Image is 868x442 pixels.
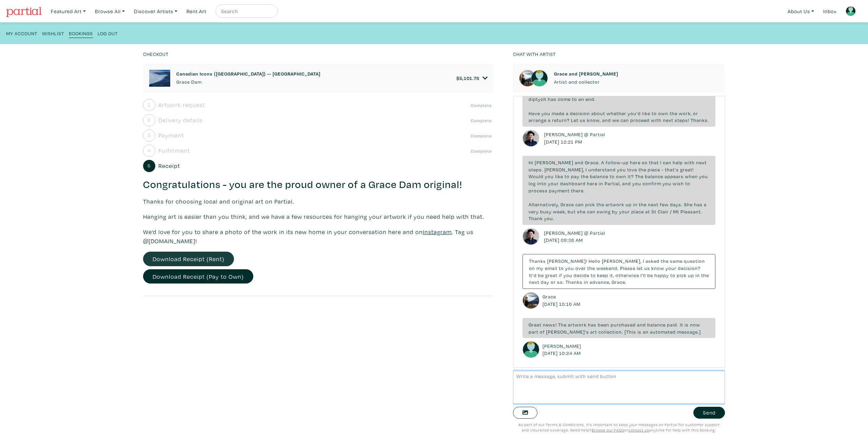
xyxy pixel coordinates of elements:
small: My Account [6,30,37,37]
span: payment [549,187,570,194]
span: purchased [611,321,636,328]
a: My Account [6,28,37,38]
span: email [545,265,557,271]
span: Great [529,321,541,328]
a: Rent Art [183,4,210,18]
span: your [548,180,559,187]
p: Artist and collector [554,78,618,86]
span: be [538,272,544,278]
span: return? [552,117,570,123]
span: appears [665,173,684,180]
span: Complete [469,132,494,139]
span: Receipt [158,161,180,170]
p: Hanging art is easier than you think, and we have a few resources for hanging your artwork if you... [143,212,494,221]
small: 3 [147,133,151,138]
span: next [529,279,539,285]
img: avatar.png [531,70,548,87]
span: balance [590,173,608,180]
span: I [643,258,644,264]
span: help [673,159,683,166]
small: [PERSON_NAME] @ Partial [DATE] 09:36 AM [542,229,605,244]
span: Artwork request [158,100,205,109]
span: 5,101.78 [459,75,479,81]
span: now [690,321,700,328]
span: a [548,117,551,123]
span: A [601,159,604,166]
span: love [627,166,637,173]
span: in [695,272,700,278]
a: Inbox [820,4,840,18]
small: 4 [147,148,151,153]
span: about [591,110,605,117]
span: news! [543,321,557,328]
span: steps! [675,117,689,123]
span: know, [587,117,601,123]
a: Browse All [92,4,128,18]
span: day [541,279,549,285]
span: [PERSON_NAME]! [547,258,587,264]
span: your [619,208,630,215]
img: avatar.png [522,341,539,358]
small: Checkout [143,51,169,57]
a: Wishlist [42,28,64,38]
span: made [552,110,565,117]
small: 2 [147,118,151,122]
img: adminavatar.png [522,228,539,245]
span: I [586,166,587,173]
span: swing [597,208,611,215]
button: Send [693,407,725,419]
span: decision [570,110,590,117]
span: come [558,96,571,102]
span: dashboard [560,180,586,187]
span: you [541,110,550,117]
span: the [587,265,595,271]
span: artwork [606,201,624,208]
span: balance [647,321,666,328]
span: and [637,321,646,328]
span: Thanks. [691,117,709,123]
span: understand [588,166,616,173]
span: [PERSON_NAME], [545,166,584,173]
p: Thanks for choosing local and original art on Partial. [143,197,494,206]
span: if [559,272,562,278]
u: Browse our FAQs [592,427,624,433]
span: Partial, [605,180,621,187]
span: an [643,329,649,335]
span: like [642,110,650,117]
span: the [639,201,647,208]
span: balance [645,173,663,180]
span: she [577,208,586,215]
span: proceed [630,117,650,123]
span: work, [679,110,692,117]
span: log [529,180,536,187]
span: place [631,208,644,215]
span: you [564,272,572,278]
span: weekend. [596,265,619,271]
span: or [551,279,556,285]
span: I'll [640,272,646,278]
span: Pleasant. [680,208,702,215]
span: Clair [658,208,669,215]
span: automated [650,329,676,335]
span: has [694,201,703,208]
span: next [663,117,673,123]
span: Thanks [529,258,546,264]
span: is [685,321,689,328]
span: Grace. [612,279,627,285]
span: you [617,166,626,173]
a: Bookings [69,28,93,38]
span: is [637,329,642,335]
span: on [529,265,535,271]
a: Instagram [423,228,452,236]
span: The [558,321,567,328]
a: About Us [785,4,817,18]
span: Hi [529,159,533,166]
span: follow-up [606,159,629,166]
span: Hello [589,258,600,264]
span: It'd [529,272,537,278]
span: you. [544,215,554,222]
span: [PERSON_NAME], [602,258,642,264]
span: to [610,173,615,180]
span: pick [585,201,595,208]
